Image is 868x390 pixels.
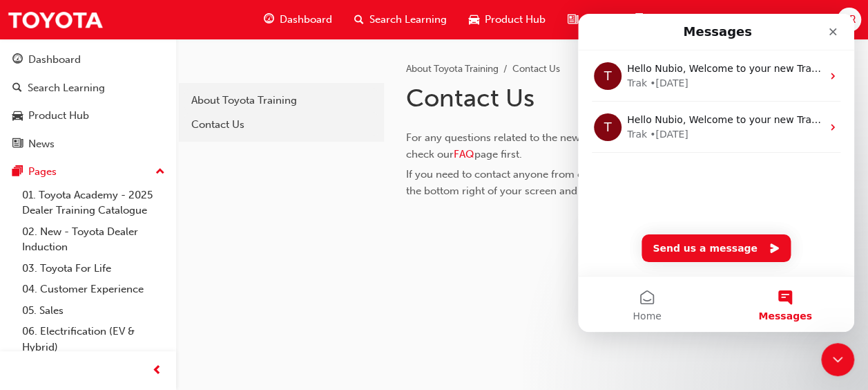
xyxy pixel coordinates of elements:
[28,164,57,180] div: Pages
[28,52,81,68] div: Dashboard
[7,4,104,35] img: Trak
[6,103,171,129] a: Product Hub
[454,148,474,160] a: FAQ
[28,108,89,124] div: Product Hub
[17,300,171,322] a: 05. Sales
[12,166,23,178] span: pages-icon
[6,159,171,185] button: Pages
[406,63,499,75] a: About Toyota Training
[6,44,171,159] button: DashboardSearch LearningProduct HubNews
[469,11,479,28] span: car-icon
[28,136,55,152] div: News
[485,12,546,28] span: Product Hub
[648,12,676,28] span: Pages
[557,6,621,34] a: news-iconNews
[152,362,162,380] span: prev-icon
[6,131,171,157] a: News
[17,185,171,221] a: 01. Toyota Academy - 2025 Dealer Training Catalogue
[184,113,378,137] a: Contact Us
[28,80,105,96] div: Search Learning
[584,12,610,28] span: News
[343,6,458,34] a: search-iconSearch Learning
[17,321,171,357] a: 06. Electrification (EV & Hybrid)
[155,163,165,181] span: up-icon
[406,131,847,160] span: For any questions related to the new Training Resource Centre & Lexus Academy platforms, check our
[12,82,22,95] span: search-icon
[17,258,171,279] a: 03. Toyota For Life
[12,138,23,151] span: news-icon
[406,83,763,113] h1: Contact Us
[354,11,364,28] span: search-icon
[842,12,856,28] span: NR
[578,14,854,332] iframe: Intercom live chat
[12,54,23,66] span: guage-icon
[512,62,560,77] li: Contact Us
[632,11,642,28] span: pages-icon
[621,6,687,34] a: pages-iconPages
[12,110,23,122] span: car-icon
[253,6,343,34] a: guage-iconDashboard
[837,8,861,32] button: NR
[17,221,171,258] a: 02. New - Toyota Dealer Induction
[280,12,332,28] span: Dashboard
[191,117,372,133] div: Contact Us
[184,89,378,113] a: About Toyota Training
[369,12,447,28] span: Search Learning
[17,279,171,300] a: 04. Customer Experience
[6,47,171,73] a: Dashboard
[821,343,854,376] iframe: Intercom live chat
[568,11,578,28] span: news-icon
[191,93,372,109] div: About Toyota Training
[264,11,274,28] span: guage-icon
[6,75,171,101] a: Search Learning
[458,6,557,34] a: car-iconProduct Hub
